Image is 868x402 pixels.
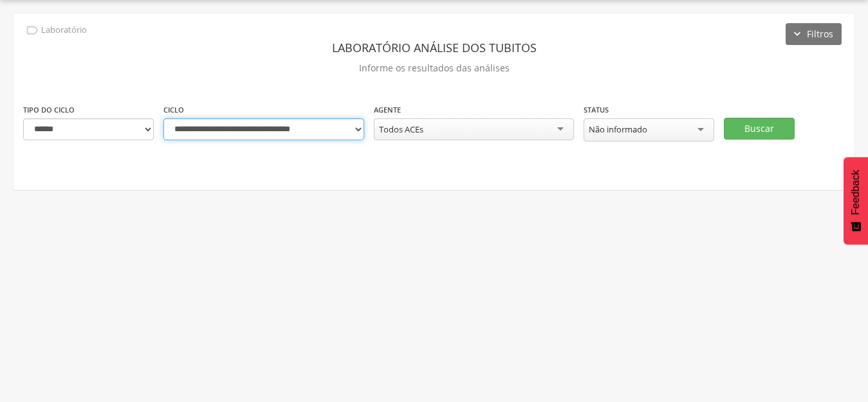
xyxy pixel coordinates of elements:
label: Agente [374,105,401,115]
button: Filtros [786,23,842,45]
i:  [25,23,39,37]
label: Tipo do ciclo [23,105,75,115]
div: Todos ACEs [379,123,423,135]
p: Laboratório [41,25,87,35]
p: Informe os resultados das análises [23,59,845,77]
span: Feedback [850,170,862,215]
header: Laboratório análise dos tubitos [23,36,845,59]
div: Não informado [589,123,647,135]
button: Feedback - Mostrar pesquisa [844,157,868,244]
label: Ciclo [163,105,184,115]
button: Buscar [724,118,795,140]
label: Status [584,105,609,115]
